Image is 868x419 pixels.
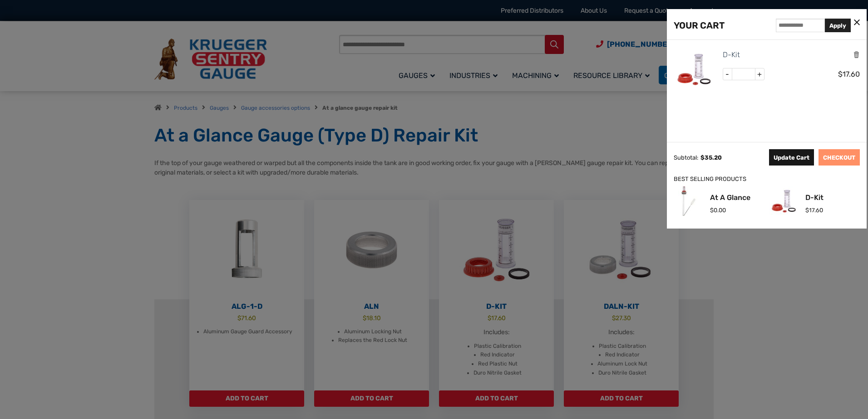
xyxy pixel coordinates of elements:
a: Remove this item [853,50,860,59]
span: $ [710,207,714,214]
div: YOUR CART [674,18,725,33]
a: D-Kit [723,49,740,61]
span: $ [838,70,843,78]
span: - [723,68,732,80]
span: 0.00 [710,207,726,214]
span: 17.60 [838,70,860,78]
a: CHECKOUT [819,149,860,166]
button: Apply [825,19,851,32]
div: Subtotal: [674,154,698,161]
div: BEST SELLING PRODUCTS [674,175,860,184]
span: $ [700,154,705,161]
img: D-Kit [674,49,715,90]
button: Update Cart [769,149,814,166]
img: At A Glance [674,186,703,216]
a: D-Kit [805,194,824,201]
span: 35.20 [700,154,722,161]
span: $ [805,207,809,214]
img: D-Kit [769,186,799,216]
a: At A Glance [710,194,750,201]
span: + [755,68,764,80]
span: 17.60 [805,207,823,214]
